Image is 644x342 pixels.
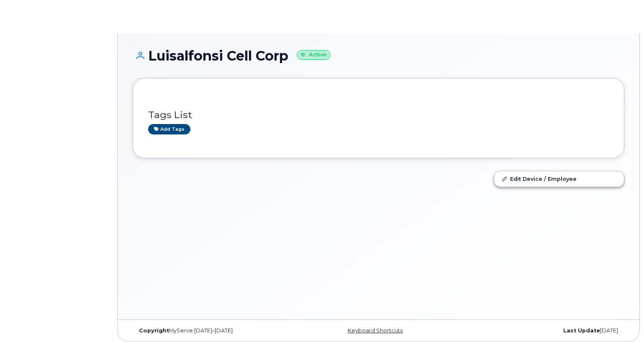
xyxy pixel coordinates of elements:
a: Add tags [148,124,190,134]
a: Edit Device / Employee [494,171,624,186]
div: MyServe [DATE]–[DATE] [133,327,297,334]
strong: Copyright [139,327,169,334]
h1: Luisalfonsi Cell Corp [133,48,624,63]
small: Active [297,50,331,60]
div: [DATE] [460,327,624,334]
strong: Last Update [563,327,600,334]
a: Keyboard Shortcuts [348,327,403,334]
h3: Tags List [148,110,609,120]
